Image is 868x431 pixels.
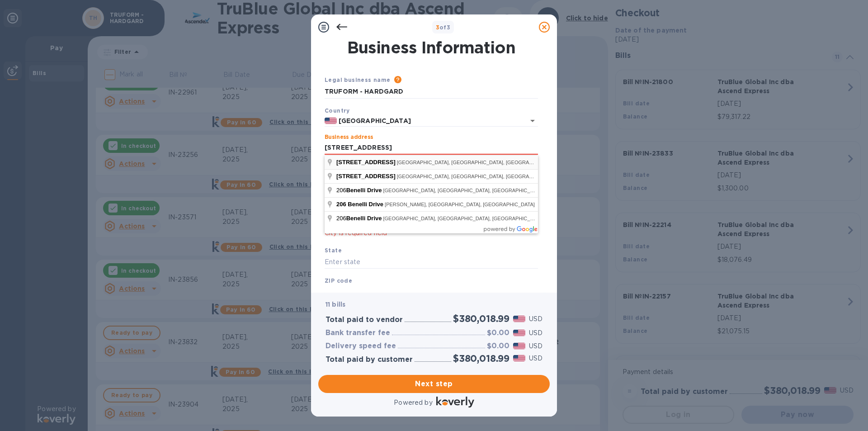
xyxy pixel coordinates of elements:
img: USD [513,316,525,322]
span: 206 [336,187,383,194]
p: USD [529,314,542,324]
span: [GEOGRAPHIC_DATA], [GEOGRAPHIC_DATA], [GEOGRAPHIC_DATA] [397,160,558,165]
input: Enter legal business name [325,85,538,99]
p: Powered by [394,398,432,407]
h3: Total paid to vendor [325,316,403,324]
input: Select country [337,115,513,127]
span: 206 [336,215,383,222]
span: [STREET_ADDRESS] [336,173,396,180]
p: USD [529,341,542,351]
span: 206 [336,201,346,208]
input: Enter state [325,255,538,269]
button: Next step [318,375,550,393]
span: Benelli Drive [348,201,383,208]
h1: Business Information [323,38,540,57]
b: State [325,247,342,254]
h3: Total paid by customer [325,355,413,364]
input: Enter address [325,141,538,155]
h3: Bank transfer fee [325,329,390,337]
b: ZIP code [325,277,352,284]
b: Country [325,107,350,114]
img: Logo [436,397,474,407]
img: USD [513,330,525,336]
b: Legal business name [325,76,391,83]
h2: $380,018.99 [453,313,509,324]
h2: $380,018.99 [453,353,509,364]
span: 3 [436,24,439,31]
input: Enter ZIP code [325,285,538,299]
span: [GEOGRAPHIC_DATA], [GEOGRAPHIC_DATA], [GEOGRAPHIC_DATA] [383,188,544,193]
b: of 3 [436,24,451,31]
span: Benelli Drive [346,187,382,194]
b: 11 bills [325,301,345,308]
span: Benelli Drive [346,215,382,222]
p: USD [529,328,542,338]
img: US [325,118,337,124]
img: USD [513,343,525,349]
h3: $0.00 [487,329,509,337]
h3: Delivery speed fee [325,342,396,350]
span: Next step [325,379,542,389]
span: [GEOGRAPHIC_DATA], [GEOGRAPHIC_DATA], [GEOGRAPHIC_DATA] [383,216,544,221]
button: Open [526,114,539,127]
p: USD [529,354,542,363]
span: [PERSON_NAME], [GEOGRAPHIC_DATA], [GEOGRAPHIC_DATA] [385,202,535,207]
label: Business address [325,135,373,140]
h3: $0.00 [487,342,509,350]
img: USD [513,355,525,361]
span: [GEOGRAPHIC_DATA], [GEOGRAPHIC_DATA], [GEOGRAPHIC_DATA] [397,174,558,179]
span: [STREET_ADDRESS] [336,159,396,166]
